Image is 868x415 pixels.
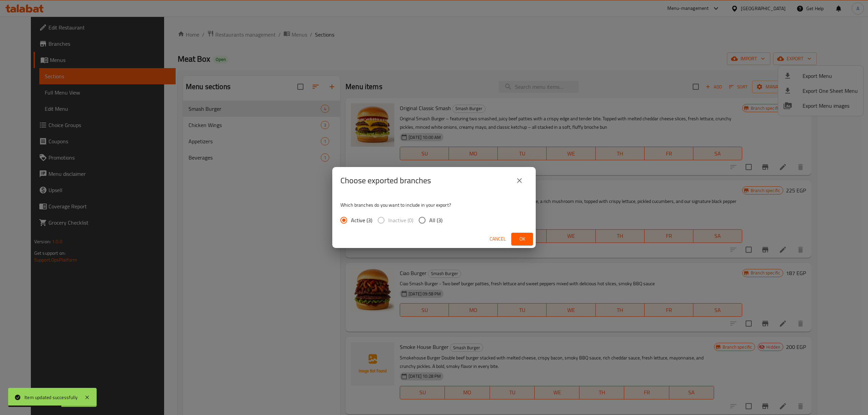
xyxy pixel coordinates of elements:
button: close [511,172,528,189]
span: Active (3) [351,216,372,224]
span: Cancel [490,235,506,243]
span: Inactive (0) [388,216,413,224]
h2: Choose exported branches [340,175,431,186]
span: Ok [517,235,528,243]
button: Ok [511,233,533,245]
button: Cancel [487,233,509,245]
span: All (3) [429,216,442,224]
div: Item updated successfully [24,394,78,401]
p: Which branches do you want to include in your export? [340,202,528,208]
